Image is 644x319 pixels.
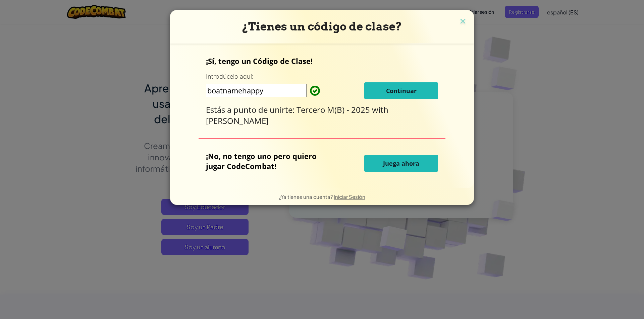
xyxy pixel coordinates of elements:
[364,82,438,99] button: Continuar
[334,193,365,200] a: Iniciar Sesión
[386,87,417,95] span: Continuar
[206,151,331,171] p: ¡No, no tengo uno pero quiero jugar CodeCombat!
[206,56,438,66] p: ¡Sí, tengo un Código de Clase!
[279,193,334,200] span: ¿Ya tienes una cuenta?
[242,20,402,33] span: ¿Tienes un código de clase?
[206,115,269,126] span: [PERSON_NAME]
[364,155,438,172] button: Juega ahora
[206,72,253,81] label: Introdúcelo aquí:
[372,104,388,115] span: with
[383,159,419,167] span: Juega ahora
[206,104,297,115] span: Estás a punto de unirte:
[459,17,467,27] img: close icon
[297,104,372,115] span: Tercero M(B) - 2025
